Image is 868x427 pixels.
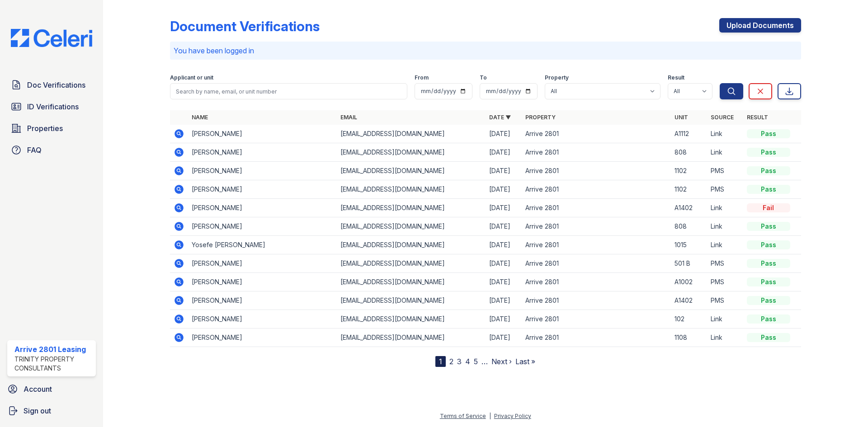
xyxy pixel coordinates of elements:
a: Properties [7,119,96,137]
div: Pass [747,166,790,175]
td: 1108 [671,328,707,347]
a: Sign out [4,402,99,420]
td: [DATE] [486,328,522,347]
label: To [480,74,487,81]
div: Pass [747,296,790,305]
label: Result [668,74,684,81]
label: Applicant or unit [170,74,213,81]
a: Doc Verifications [7,76,96,94]
td: [PERSON_NAME] [188,291,337,310]
td: [EMAIL_ADDRESS][DOMAIN_NAME] [337,310,486,328]
span: Doc Verifications [27,80,85,90]
td: [EMAIL_ADDRESS][DOMAIN_NAME] [337,254,486,273]
td: [EMAIL_ADDRESS][DOMAIN_NAME] [337,180,486,199]
span: FAQ [27,145,42,155]
td: Arrive 2801 [522,162,670,180]
td: [PERSON_NAME] [188,143,337,162]
td: Arrive 2801 [522,328,670,347]
td: Arrive 2801 [522,143,670,162]
div: Pass [747,259,790,268]
p: You have been logged in [174,45,797,56]
td: PMS [707,162,743,180]
td: PMS [707,254,743,273]
td: [DATE] [486,236,522,254]
td: [PERSON_NAME] [188,180,337,199]
td: [DATE] [486,254,522,273]
td: 102 [671,310,707,328]
td: [EMAIL_ADDRESS][DOMAIN_NAME] [337,125,486,143]
span: ID Verifications [27,101,79,112]
div: Pass [747,333,790,342]
td: Link [707,199,743,217]
td: 501 B [671,254,707,273]
td: [PERSON_NAME] [188,217,337,236]
td: Arrive 2801 [522,291,670,310]
div: 1 [435,356,446,367]
td: [DATE] [486,180,522,199]
td: A1402 [671,199,707,217]
div: Arrive 2801 Leasing [14,344,92,355]
td: [PERSON_NAME] [188,199,337,217]
a: 4 [465,357,470,366]
a: Name [192,114,208,121]
td: [PERSON_NAME] [188,273,337,291]
div: Pass [747,222,790,231]
a: 3 [457,357,462,366]
td: [EMAIL_ADDRESS][DOMAIN_NAME] [337,162,486,180]
a: Date ▼ [489,114,511,121]
a: 2 [449,357,453,366]
td: [EMAIL_ADDRESS][DOMAIN_NAME] [337,291,486,310]
a: Result [747,114,768,121]
td: [DATE] [486,217,522,236]
td: [EMAIL_ADDRESS][DOMAIN_NAME] [337,236,486,254]
td: Link [707,143,743,162]
td: Arrive 2801 [522,125,670,143]
td: PMS [707,180,743,199]
input: Search by name, email, or unit number [170,83,407,99]
td: [PERSON_NAME] [188,254,337,273]
td: A1002 [671,273,707,291]
td: [PERSON_NAME] [188,310,337,328]
a: Unit [675,114,688,121]
td: PMS [707,273,743,291]
td: Link [707,125,743,143]
label: Property [545,74,569,81]
td: 808 [671,143,707,162]
div: Pass [747,185,790,194]
div: Pass [747,240,790,249]
td: [DATE] [486,310,522,328]
a: Last » [515,357,535,366]
a: Email [340,114,357,121]
div: Pass [747,314,790,324]
td: Yosefe [PERSON_NAME] [188,236,337,254]
td: Arrive 2801 [522,236,670,254]
div: Document Verifications [170,18,320,34]
td: [EMAIL_ADDRESS][DOMAIN_NAME] [337,143,486,162]
td: Arrive 2801 [522,273,670,291]
span: Properties [27,123,63,134]
td: [EMAIL_ADDRESS][DOMAIN_NAME] [337,217,486,236]
a: Terms of Service [440,413,486,419]
td: Arrive 2801 [522,199,670,217]
a: FAQ [7,141,96,159]
div: Pass [747,277,790,286]
a: ID Verifications [7,98,96,116]
a: Account [4,380,99,398]
td: Link [707,328,743,347]
div: Pass [747,129,790,138]
a: Source [711,114,734,121]
td: [DATE] [486,199,522,217]
td: A1402 [671,291,707,310]
td: [PERSON_NAME] [188,125,337,143]
td: 1102 [671,180,707,199]
td: [EMAIL_ADDRESS][DOMAIN_NAME] [337,328,486,347]
td: [EMAIL_ADDRESS][DOMAIN_NAME] [337,199,486,217]
a: 5 [474,357,478,366]
a: Next › [491,357,512,366]
td: Arrive 2801 [522,254,670,273]
td: Link [707,236,743,254]
td: [EMAIL_ADDRESS][DOMAIN_NAME] [337,273,486,291]
td: Arrive 2801 [522,217,670,236]
div: Trinity Property Consultants [14,355,92,373]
